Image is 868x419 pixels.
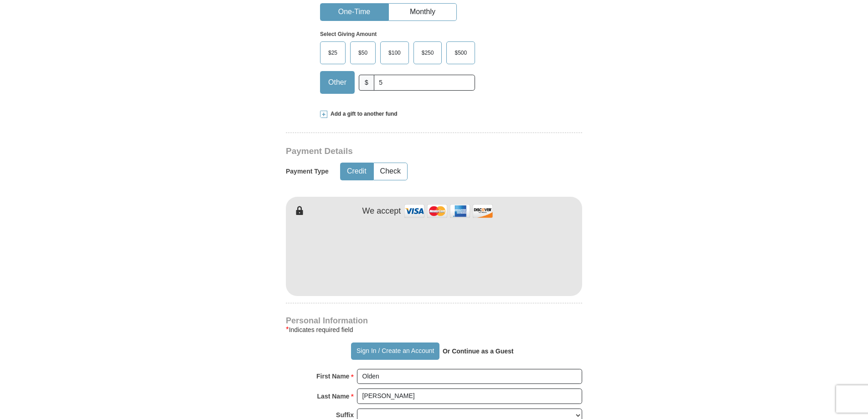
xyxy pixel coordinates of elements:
span: $ [359,75,374,91]
span: $25 [324,46,342,60]
h3: Payment Details [286,146,518,157]
strong: Last Name [317,390,350,403]
div: Indicates required field [286,324,582,335]
span: $100 [384,46,405,60]
h5: Payment Type [286,168,329,175]
span: Add a gift to another fund [327,110,398,118]
button: Sign In / Create an Account [351,342,439,360]
button: Check [374,163,407,180]
span: Other [324,76,351,89]
button: One-Time [320,4,388,20]
button: Monthly [389,4,456,20]
strong: First Name [316,370,349,383]
input: Other Amount [374,75,475,91]
button: Credit [341,163,373,180]
img: credit cards accepted [403,201,494,221]
span: $250 [417,46,439,60]
strong: Or Continue as a Guest [443,347,514,355]
strong: Select Giving Amount [320,31,377,37]
h4: Personal Information [286,317,582,324]
h4: We accept [362,206,401,216]
span: $500 [450,46,471,60]
span: $50 [354,46,372,60]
